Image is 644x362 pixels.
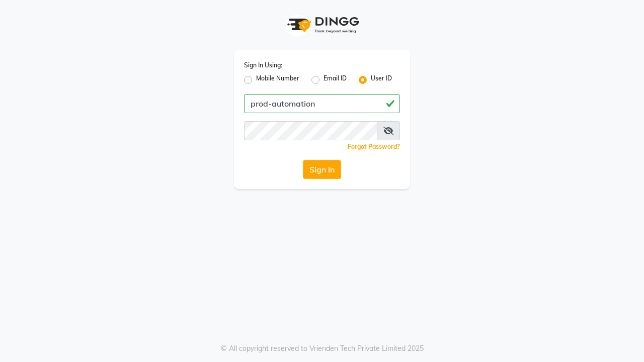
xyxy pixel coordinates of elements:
[371,74,392,86] label: User ID
[282,10,362,40] img: logo1.svg
[244,121,377,140] input: Username
[348,143,400,150] a: Forgot Password?
[256,74,299,86] label: Mobile Number
[244,61,282,70] label: Sign In Using:
[244,94,400,113] input: Username
[303,160,341,179] button: Sign In
[324,74,347,86] label: Email ID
